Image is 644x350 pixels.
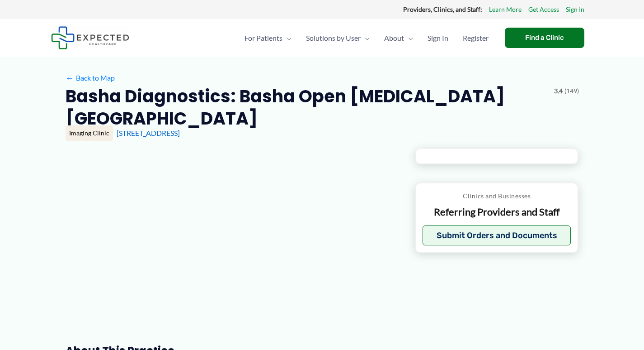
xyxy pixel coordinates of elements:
span: Menu Toggle [282,22,291,54]
span: Menu Toggle [361,22,370,54]
span: About [384,22,404,54]
a: Solutions by UserMenu Toggle [299,22,377,54]
img: Expected Healthcare Logo - side, dark font, small [51,26,129,49]
a: ←Back to Map [66,71,115,85]
a: Find a Clinic [505,28,584,48]
span: ← [66,73,74,82]
a: AboutMenu Toggle [377,22,420,54]
span: For Patients [244,22,282,54]
a: Get Access [528,4,559,15]
a: Register [456,22,496,54]
p: Clinics and Businesses [423,190,571,202]
p: Referring Providers and Staff [423,206,571,219]
a: [STREET_ADDRESS] [117,129,180,137]
a: Sign In [420,22,456,54]
span: Solutions by User [306,22,361,54]
button: Submit Orders and Documents [423,225,571,245]
span: Sign In [428,22,448,54]
div: Imaging Clinic [66,125,113,141]
a: Learn More [489,4,522,15]
h2: Basha Diagnostics: Basha Open [MEDICAL_DATA] [GEOGRAPHIC_DATA] [66,85,547,130]
span: Register [463,22,489,54]
strong: Providers, Clinics, and Staff: [403,5,482,13]
span: (149) [564,85,579,97]
a: Sign In [566,4,584,15]
span: Menu Toggle [404,22,413,54]
a: For PatientsMenu Toggle [237,22,299,54]
span: 3.4 [554,85,563,97]
nav: Primary Site Navigation [237,22,496,54]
